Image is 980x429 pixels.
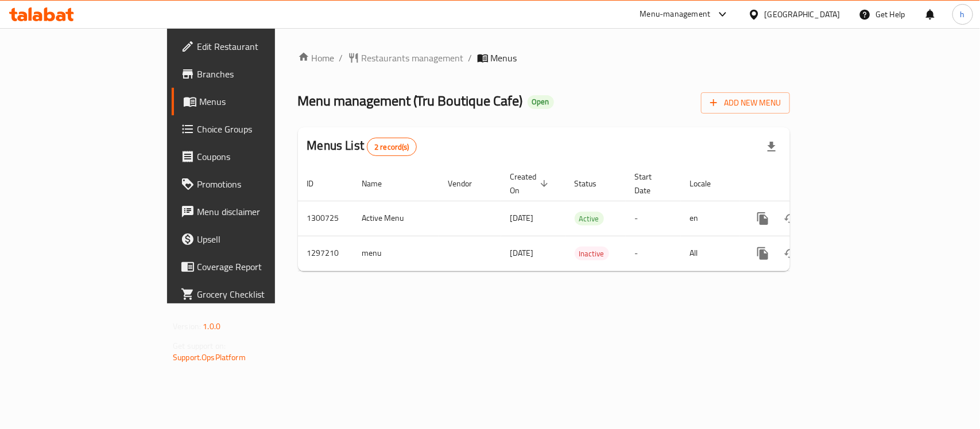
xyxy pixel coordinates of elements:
[197,67,321,81] span: Branches
[765,8,840,21] div: [GEOGRAPHIC_DATA]
[740,166,869,201] th: Actions
[173,350,246,365] a: Support.OpsPlatform
[173,338,226,353] span: Get support on:
[197,287,321,301] span: Grocery Checklist
[353,201,439,236] td: Active Menu
[367,142,416,153] span: 2 record(s)
[575,177,612,190] span: Status
[172,253,331,280] a: Coverage Report
[448,177,487,190] span: Vendor
[528,97,554,107] span: Open
[339,51,343,65] li: /
[172,143,331,170] a: Coupons
[491,51,517,65] span: Menus
[172,198,331,225] a: Menu disclaimer
[626,201,681,236] td: -
[197,122,321,136] span: Choice Groups
[635,170,667,197] span: Start Date
[172,280,331,308] a: Grocery Checklist
[197,260,321,274] span: Coverage Report
[172,225,331,253] a: Upsell
[626,236,681,271] td: -
[348,51,464,65] a: Restaurants management
[575,212,604,225] span: Active
[367,138,417,156] div: Total records count
[197,232,321,246] span: Upsell
[203,319,220,334] span: 1.0.0
[307,177,329,190] span: ID
[199,95,321,108] span: Menus
[758,133,785,161] div: Export file
[353,236,439,271] td: menu
[172,115,331,143] a: Choice Groups
[960,8,965,21] span: h
[172,88,331,115] a: Menus
[575,247,609,260] span: Inactive
[575,247,609,260] div: Inactive
[777,240,804,267] button: Change Status
[510,170,552,197] span: Created On
[681,236,740,271] td: All
[298,51,790,65] nav: breadcrumb
[173,319,201,334] span: Version:
[298,166,869,271] table: enhanced table
[681,201,740,236] td: en
[298,88,523,114] span: Menu management ( Tru Boutique Cafe )
[197,150,321,163] span: Coupons
[197,205,321,219] span: Menu disclaimer
[777,205,804,232] button: Change Status
[510,210,534,225] span: [DATE]
[307,137,417,156] h2: Menus List
[172,170,331,198] a: Promotions
[528,95,554,109] div: Open
[362,177,397,190] span: Name
[701,92,790,114] button: Add New Menu
[197,177,321,191] span: Promotions
[690,177,726,190] span: Locale
[749,240,777,267] button: more
[362,51,464,65] span: Restaurants management
[575,212,604,225] div: Active
[197,40,321,53] span: Edit Restaurant
[640,7,711,21] div: Menu-management
[468,51,472,65] li: /
[749,205,777,232] button: more
[172,33,331,60] a: Edit Restaurant
[172,60,331,88] a: Branches
[710,96,781,110] span: Add New Menu
[510,245,534,260] span: [DATE]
